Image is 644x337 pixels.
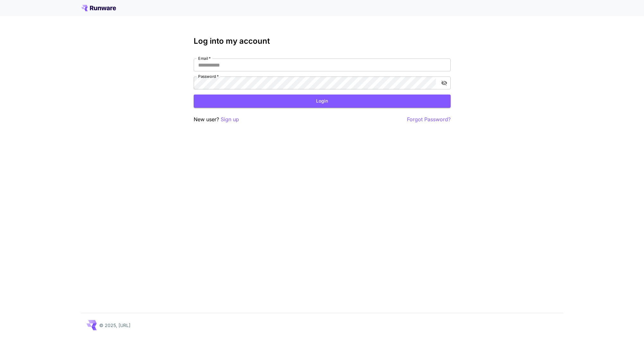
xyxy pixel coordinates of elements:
[194,95,451,108] button: Login
[99,322,130,329] p: © 2025, [URL]
[194,115,239,123] p: New user?
[438,77,450,89] button: toggle password visibility
[407,115,451,123] button: Forgot Password?
[198,74,219,79] label: Password
[221,115,239,123] button: Sign up
[198,56,211,61] label: Email
[194,37,451,46] h3: Log into my account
